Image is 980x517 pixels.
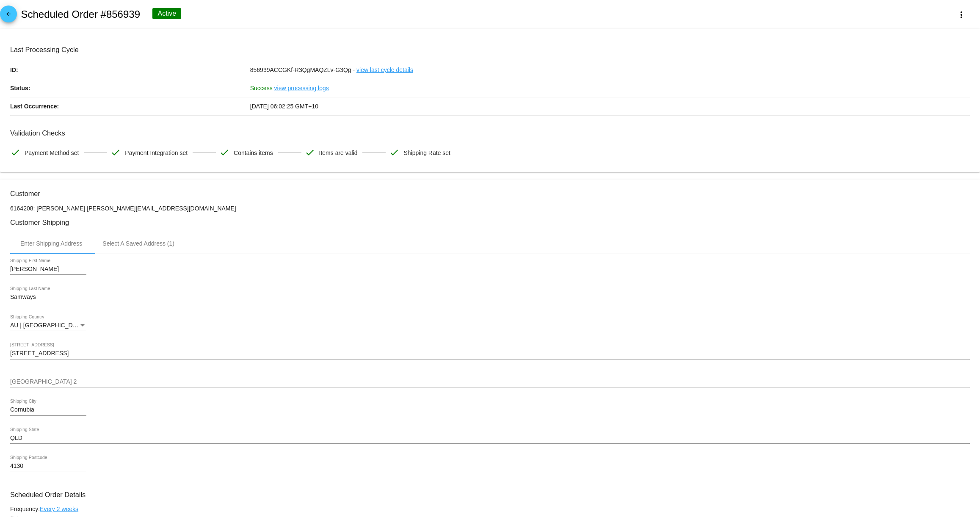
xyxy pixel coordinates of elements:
h3: Validation Checks [10,129,970,137]
mat-icon: more_vert [956,10,966,20]
input: Shipping Postcode [10,463,86,470]
mat-icon: check [219,147,229,158]
span: Items are valid [319,144,358,162]
mat-icon: check [305,147,315,158]
p: 6164208: [PERSON_NAME] [PERSON_NAME][EMAIL_ADDRESS][DOMAIN_NAME] [10,205,970,212]
div: Frequency: [10,506,970,512]
p: Status: [10,79,250,97]
input: Shipping Street 1 [10,350,970,357]
input: Shipping City [10,406,86,413]
span: 856939ACCGKf-R3QgMAQZLv-G3Qg - [250,66,355,73]
span: Contains items [234,144,273,162]
p: Last Occurrence: [10,97,250,115]
div: Select A Saved Address (1) [102,240,174,247]
span: Success [250,85,273,91]
span: Payment Integration set [125,144,188,162]
mat-icon: check [10,147,20,158]
mat-icon: arrow_back [3,11,14,21]
h2: Scheduled Order #856939 [21,8,140,20]
span: [DATE] 06:02:25 GMT+10 [250,103,318,110]
div: Enter Shipping Address [20,240,82,247]
span: Shipping Rate set [403,144,450,162]
input: Shipping First Name [10,266,86,273]
mat-icon: check [110,147,121,158]
input: Shipping State [10,435,970,442]
span: Payment Method set [25,144,79,162]
p: ID: [10,61,250,79]
h3: Scheduled Order Details [10,491,970,499]
div: Active [152,8,181,19]
mat-select: Shipping Country [10,322,86,329]
a: view last cycle details [356,61,413,79]
input: Shipping Street 2 [10,379,970,385]
h3: Customer [10,190,970,198]
h3: Customer Shipping [10,218,970,227]
h3: Last Processing Cycle [10,46,970,54]
a: Every 2 weeks [40,506,78,512]
input: Shipping Last Name [10,294,86,301]
mat-icon: check [389,147,399,158]
a: view processing logs [274,79,329,97]
span: AU | [GEOGRAPHIC_DATA] [10,322,85,329]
